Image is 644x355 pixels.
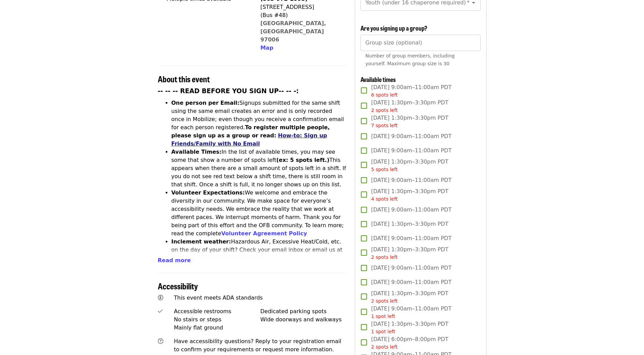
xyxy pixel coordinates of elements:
[171,124,330,139] strong: To register multiple people, please sign up as a group or read:
[371,83,452,99] span: [DATE] 9:00am–11:00am PDT
[371,206,452,214] span: [DATE] 9:00am–11:00am PDT
[158,257,191,264] span: Read more
[365,53,455,66] span: Number of group members, including yourself. Maximum group size is 30
[371,147,452,155] span: [DATE] 9:00am–11:00am PDT
[371,114,448,129] span: [DATE] 1:30pm–3:30pm PDT
[371,220,448,228] span: [DATE] 1:30pm–3:30pm PDT
[371,107,398,113] span: 2 spots left
[158,338,163,344] i: question-circle icon
[174,316,260,324] div: No stairs or steps
[276,157,329,163] strong: (ex: 5 spots left.)
[260,11,341,19] div: (Bus #48)
[158,256,191,265] button: Read more
[171,132,327,147] a: How-to: Sign up Friends/Family with No Email
[371,320,448,335] span: [DATE] 1:30pm–3:30pm PDT
[158,280,198,292] span: Accessibility
[361,75,396,84] span: Available times
[361,35,480,51] input: [object Object]
[260,3,341,11] div: [STREET_ADDRESS]
[260,45,273,51] span: Map
[371,344,398,350] span: 2 spots left
[371,187,448,203] span: [DATE] 1:30pm–3:30pm PDT
[371,92,398,98] span: 6 spots left
[260,44,273,52] button: Map
[174,294,263,301] span: This event meets ADA standards
[371,264,452,272] span: [DATE] 9:00am–11:00am PDT
[371,123,398,128] span: 7 spots left
[171,238,231,245] strong: Inclement weather:
[260,316,347,324] div: Wide doorways and walkways
[158,308,163,315] i: check icon
[371,289,448,305] span: [DATE] 1:30pm–3:30pm PDT
[371,196,398,202] span: 4 spots left
[221,230,307,237] a: Volunteer Agreement Policy
[371,305,452,320] span: [DATE] 9:00am–11:00am PDT
[174,338,341,353] span: Have accessibility questions? Reply to your registration email to confirm your requirements or re...
[171,189,245,196] strong: Volunteer Expectations:
[158,87,299,95] strong: -- -- -- READ BEFORE YOU SIGN UP-- -- -:
[171,148,347,189] li: In the list of available times, you may see some that show a number of spots left This appears wh...
[371,132,452,140] span: [DATE] 9:00am–11:00am PDT
[171,99,347,148] li: Signups submitted for the same shift using the same email creates an error and is only recorded o...
[174,307,260,316] div: Accessible restrooms
[371,335,448,351] span: [DATE] 6:00pm–8:00pm PDT
[371,298,398,304] span: 2 spots left
[171,238,347,278] li: Hazardous Air, Excessive Heat/Cold, etc. on the day of your shift? Check your email inbox or emai...
[371,158,448,173] span: [DATE] 1:30pm–3:30pm PDT
[171,149,222,155] strong: Available Times:
[361,23,427,32] span: Are you signing up a group?
[158,73,210,85] span: About this event
[171,100,240,106] strong: One person per Email:
[371,176,452,184] span: [DATE] 9:00am–11:00am PDT
[371,278,452,286] span: [DATE] 9:00am–11:00am PDT
[158,294,163,301] i: universal-access icon
[371,329,395,334] span: 1 spot left
[371,246,448,261] span: [DATE] 1:30pm–3:30pm PDT
[371,167,398,172] span: 5 spots left
[171,189,347,238] li: We welcome and embrace the diversity in our community. We make space for everyone’s accessibility...
[260,307,347,316] div: Dedicated parking spots
[174,324,260,332] div: Mainly flat ground
[260,20,326,43] a: [GEOGRAPHIC_DATA], [GEOGRAPHIC_DATA] 97006
[371,254,398,260] span: 2 spots left
[371,99,448,114] span: [DATE] 1:30pm–3:30pm PDT
[371,314,395,319] span: 1 spot left
[371,234,452,242] span: [DATE] 9:00am–11:00am PDT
